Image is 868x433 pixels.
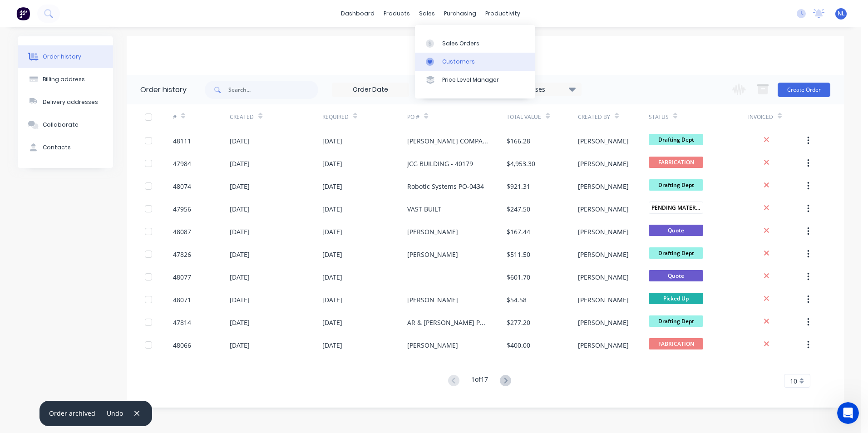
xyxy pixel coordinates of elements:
div: AR & [PERSON_NAME] PTY LTD [407,318,488,327]
div: [PERSON_NAME] [578,318,629,327]
div: sales [414,7,439,20]
div: 48071 [173,295,191,305]
div: [PERSON_NAME] [407,250,458,259]
div: Created By [578,104,649,129]
div: $601.70 [507,272,530,282]
span: NL [838,10,845,18]
div: 48077 [173,272,191,282]
div: Delivery addresses [43,98,98,106]
span: Drafting Dept [649,134,703,145]
div: [PERSON_NAME] [407,340,458,350]
div: Order history [43,53,81,61]
div: Customers [442,58,475,66]
div: Sales Orders [442,39,479,48]
div: $400.00 [507,340,530,350]
div: productivity [481,7,525,20]
div: [DATE] [230,204,250,214]
span: Quote [649,270,703,281]
button: Order history [18,45,113,68]
div: $511.50 [507,250,530,259]
a: Customers [415,53,535,71]
div: [DATE] [230,340,250,350]
div: [PERSON_NAME] [407,227,458,236]
div: $166.28 [507,136,530,146]
div: Created By [578,113,610,121]
div: $247.50 [507,204,530,214]
span: FABRICATION [649,338,703,349]
div: [DATE] [230,272,250,282]
input: Order Date [332,83,409,97]
div: $4,953.30 [507,159,535,168]
span: 10 [790,376,797,386]
div: 48111 [173,136,191,146]
div: [DATE] [322,159,342,168]
div: Robotic Systems PO-0434 [407,182,484,191]
div: [DATE] [322,182,342,191]
div: 47956 [173,204,191,214]
div: [PERSON_NAME] [578,227,629,236]
div: [DATE] [230,295,250,305]
div: Contacts [43,143,71,152]
span: Drafting Dept [649,179,703,191]
div: $54.58 [507,295,527,305]
div: [DATE] [322,250,342,259]
div: [DATE] [322,204,342,214]
div: [DATE] [322,272,342,282]
div: Required [322,104,408,129]
button: Billing address [18,68,113,91]
div: # [173,113,177,121]
div: Collaborate [43,121,79,129]
span: Drafting Dept [649,247,703,259]
div: Total Value [507,113,541,121]
div: 47814 [173,318,191,327]
div: 1 of 17 [471,374,488,388]
div: $277.20 [507,318,530,327]
div: [PERSON_NAME] [407,295,458,305]
div: Created [230,104,322,129]
div: [PERSON_NAME] [578,295,629,305]
div: $167.44 [507,227,530,236]
div: [DATE] [322,295,342,305]
div: [DATE] [230,159,250,168]
div: 48066 [173,340,191,350]
div: VAST BUILT [407,204,441,214]
div: [DATE] [230,318,250,327]
iframe: Intercom live chat [837,402,859,424]
div: [DATE] [322,227,342,236]
div: [PERSON_NAME] COMPANY GROUP [407,136,488,146]
a: Price Level Manager [415,71,535,89]
div: Created [230,113,254,121]
img: Factory [16,7,30,20]
span: PENDING MATERIA... [649,202,703,214]
div: Order archived [49,408,95,418]
div: Billing address [43,75,85,84]
div: [PERSON_NAME] [578,204,629,214]
div: products [379,7,414,20]
div: Invoiced [748,113,773,121]
div: PO # [407,113,419,121]
div: Order history [140,84,187,95]
span: FABRICATION [649,157,703,168]
div: [DATE] [230,250,250,259]
div: [PERSON_NAME] [578,159,629,168]
div: [PERSON_NAME] [578,272,629,282]
button: Create Order [778,83,830,97]
div: PO # [407,104,507,129]
button: Undo [102,407,128,419]
div: Invoiced [748,104,805,129]
input: Search... [228,81,318,99]
button: Delivery addresses [18,91,113,113]
a: Sales Orders [415,34,535,52]
div: JCG BUILDING - 40179 [407,159,473,168]
div: [PERSON_NAME] [578,182,629,191]
span: Picked Up [649,293,703,304]
span: Drafting Dept [649,315,703,327]
div: Required [322,113,349,121]
div: purchasing [439,7,481,20]
div: 47826 [173,250,191,259]
div: 16 Statuses [505,84,581,94]
div: [PERSON_NAME] [578,340,629,350]
div: [PERSON_NAME] [578,250,629,259]
div: [DATE] [322,340,342,350]
div: # [173,104,230,129]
